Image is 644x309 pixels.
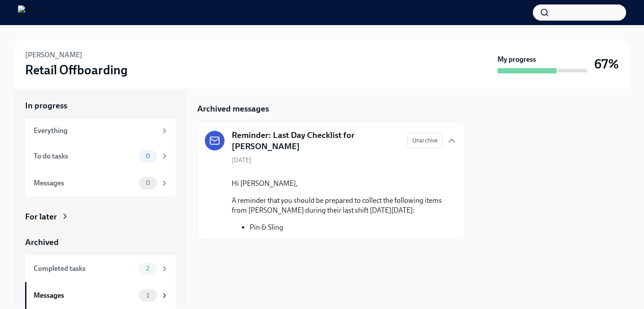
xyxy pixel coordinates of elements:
[25,50,82,60] h6: [PERSON_NAME]
[412,136,438,145] span: Unarchive
[141,265,155,272] span: 2
[197,103,269,115] h5: Archived messages
[25,236,176,248] a: Archived
[18,5,48,20] img: Rothy's
[25,211,57,223] div: For later
[25,100,176,112] a: In progress
[25,211,176,223] a: For later
[34,264,135,274] div: Completed tasks
[232,196,443,215] p: A reminder that you should be prepared to collect the following items from [PERSON_NAME] during t...
[25,282,176,309] a: Messages1
[141,292,155,299] span: 1
[407,133,443,148] button: Unarchive
[34,178,135,188] div: Messages
[34,151,135,161] div: To do tasks
[25,119,176,143] a: Everything
[25,62,128,78] h3: Retail Offboarding
[250,223,283,232] li: Pin & Sling
[25,143,176,170] a: To do tasks0
[497,55,536,64] strong: My progress
[25,255,176,282] a: Completed tasks2
[140,180,156,186] span: 0
[34,291,135,300] div: Messages
[25,170,176,197] a: Messages0
[232,156,251,164] span: [DATE]
[140,153,156,159] span: 0
[232,179,443,189] p: Hi [PERSON_NAME],
[594,56,619,72] h3: 67%
[34,126,157,136] div: Everything
[232,129,400,152] h5: Reminder: Last Day Checklist for [PERSON_NAME]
